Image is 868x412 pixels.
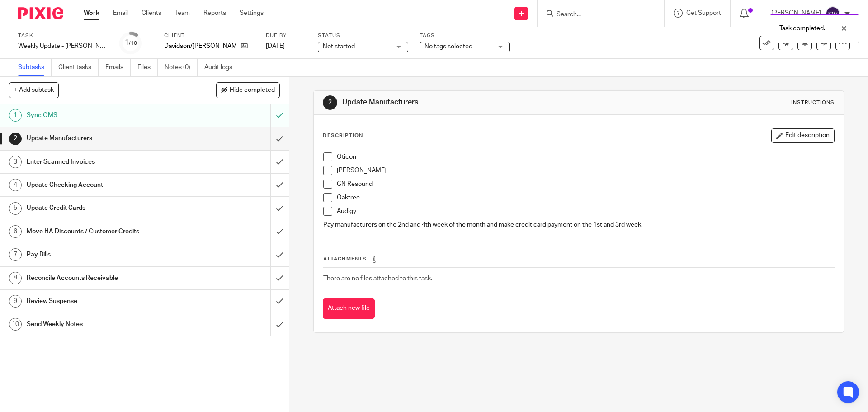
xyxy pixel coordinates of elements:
div: Weekly Update - Davidson-Calkins [18,42,108,51]
a: Clients [142,9,161,18]
p: Task completed. [779,24,825,33]
p: Oticon [337,152,834,161]
div: 1 [9,109,22,122]
a: Emails [105,59,131,76]
a: Client tasks [58,59,99,76]
h1: Move HA Discounts / Customer Credits [27,225,183,238]
h1: Pay Bills [27,248,183,261]
span: [DATE] [266,43,285,49]
div: Instructions [791,99,835,106]
div: 4 [9,179,22,191]
small: /10 [129,41,137,46]
p: Oaktree [337,193,834,202]
p: Audigy [337,207,834,216]
p: [PERSON_NAME] [337,166,834,175]
div: 10 [9,318,22,331]
button: Edit description [771,128,835,143]
div: 8 [9,272,22,284]
p: Description [323,132,363,139]
a: Files [137,59,158,76]
div: Weekly Update - [PERSON_NAME] [18,42,108,51]
div: 2 [9,133,22,145]
span: Hide completed [230,87,275,94]
a: Team [175,9,190,18]
button: + Add subtask [9,82,59,98]
p: Davidson/[PERSON_NAME] [164,42,236,51]
a: Subtasks [18,59,52,76]
button: Attach new file [323,298,375,319]
p: Pay manufacturers on the 2nd and 4th week of the month and make credit card payment on the 1st an... [323,220,834,229]
div: 6 [9,225,22,238]
h1: Update Credit Cards [27,201,183,215]
label: Due by [266,32,307,39]
div: 5 [9,202,22,215]
a: Audit logs [204,59,239,76]
span: Attachments [323,256,367,261]
span: There are no files attached to this task. [323,275,432,282]
h1: Enter Scanned Invoices [27,155,183,169]
h1: Send Weekly Notes [27,317,183,331]
h1: Review Suspense [27,294,183,308]
label: Task [18,32,108,39]
div: 1 [125,38,137,48]
a: Reports [203,9,226,18]
div: 3 [9,156,22,168]
h1: Update Manufacturers [27,132,183,145]
img: Pixie [18,7,63,19]
label: Status [318,32,408,39]
h1: Sync OMS [27,109,183,122]
p: GN Resound [337,180,834,189]
h1: Update Checking Account [27,178,183,192]
a: Work [84,9,99,18]
div: 7 [9,248,22,261]
span: Not started [323,43,355,50]
span: No tags selected [425,43,472,50]
a: Notes (0) [165,59,198,76]
h1: Reconcile Accounts Receivable [27,271,183,285]
label: Tags [420,32,510,39]
h1: Update Manufacturers [342,98,598,107]
button: Hide completed [216,82,280,98]
img: svg%3E [826,6,840,21]
a: Settings [240,9,264,18]
label: Client [164,32,255,39]
a: Email [113,9,128,18]
div: 9 [9,295,22,308]
div: 2 [323,95,337,110]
